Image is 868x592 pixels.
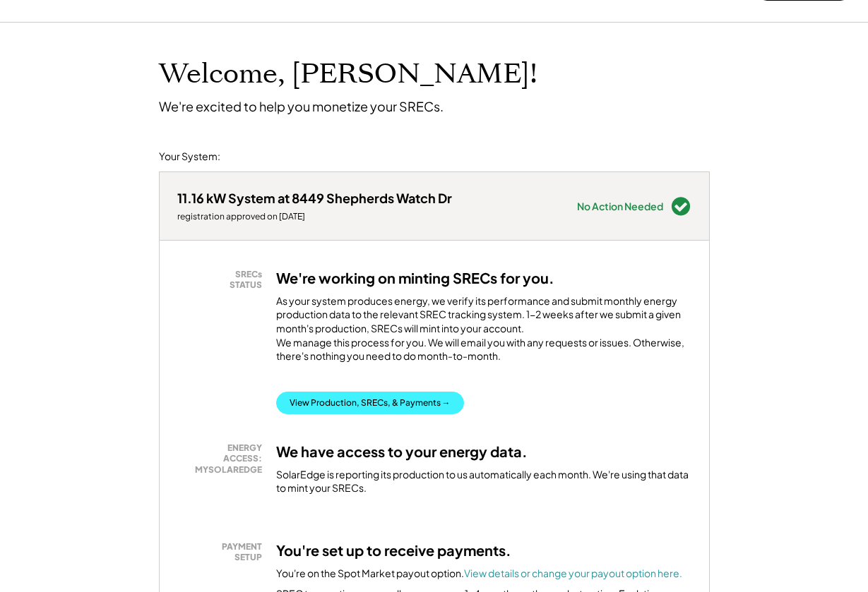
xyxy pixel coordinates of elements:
[177,211,452,222] div: registration approved on [DATE]
[276,468,691,495] div: SolarEdge is reporting its production to us automatically each month. We're using that data to mi...
[184,442,262,476] div: ENERGY ACCESS: MYSOLAREDGE
[184,541,262,563] div: PAYMENT SETUP
[184,269,262,291] div: SRECs STATUS
[276,392,464,414] button: View Production, SRECs, & Payments →
[276,567,682,581] div: You're on the Spot Market payout option.
[276,294,691,370] div: As your system produces energy, we verify its performance and submit monthly energy production da...
[177,190,452,206] div: 11.16 kW System at 8449 Shepherds Watch Dr
[159,98,444,114] div: We're excited to help you monetize your SRECs.
[276,269,554,287] h3: We're working on minting SRECs for you.
[577,201,663,211] div: No Action Needed
[276,442,528,461] h3: We have access to your energy data.
[276,541,511,560] h3: You're set up to receive payments.
[159,58,537,91] h1: Welcome, [PERSON_NAME]!
[159,150,220,164] div: Your System:
[464,567,682,579] a: View details or change your payout option here.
